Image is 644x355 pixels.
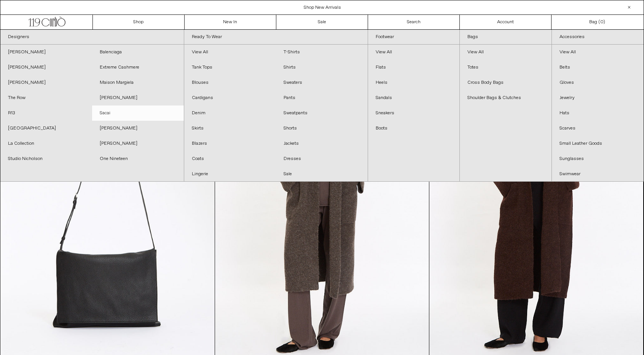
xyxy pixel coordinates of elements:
a: Footwear [368,30,460,45]
a: Ready To Wear [184,30,368,45]
a: Hats [552,106,644,121]
a: Sacai [92,106,184,121]
a: Boots [368,121,460,136]
a: One Nineteen [92,151,184,166]
a: [PERSON_NAME] [0,45,92,60]
a: Sale [276,166,368,182]
a: Sandals [368,90,460,106]
a: [PERSON_NAME] [92,90,184,106]
a: Shirts [276,60,368,75]
span: ) [600,19,605,26]
a: Gloves [552,75,644,90]
a: Pants [276,90,368,106]
a: Jewelry [552,90,644,106]
a: Lingerie [184,166,276,182]
a: Flats [368,60,460,75]
a: Extreme Cashmere [92,60,184,75]
a: R13 [0,106,92,121]
a: Shorts [276,121,368,136]
a: Sweatpants [276,106,368,121]
a: Designers [0,30,184,45]
a: [GEOGRAPHIC_DATA] [0,121,92,136]
a: Studio Nicholson [0,151,92,166]
a: Accessories [552,30,644,45]
a: Sunglasses [552,151,644,166]
a: Heels [368,75,460,90]
a: View All [552,45,644,60]
a: View All [368,45,460,60]
a: Maison Margiela [92,75,184,90]
a: Tank Tops [184,60,276,75]
a: Denim [184,106,276,121]
a: [PERSON_NAME] [0,60,92,75]
a: Skirts [184,121,276,136]
a: Account [460,15,552,29]
a: Scarves [552,121,644,136]
a: La Collection [0,136,92,151]
a: Sweaters [276,75,368,90]
a: Shop [93,15,185,29]
a: Shop New Arrivals [304,5,341,11]
a: Sneakers [368,106,460,121]
a: Balenciaga [92,45,184,60]
a: Belts [552,60,644,75]
a: Search [368,15,460,29]
a: The Row [0,90,92,106]
a: T-Shirts [276,45,368,60]
a: Small Leather Goods [552,136,644,151]
a: Totes [460,60,552,75]
a: [PERSON_NAME] [92,121,184,136]
a: Blouses [184,75,276,90]
a: Jackets [276,136,368,151]
a: [PERSON_NAME] [92,136,184,151]
a: Blazers [184,136,276,151]
span: 0 [600,19,603,25]
a: Shoulder Bags & Clutches [460,90,552,106]
a: Swimwear [552,166,644,182]
a: New In [185,15,276,29]
a: Sale [276,15,368,29]
a: Dresses [276,151,368,166]
a: Cross Body Bags [460,75,552,90]
a: View All [184,45,276,60]
a: Bags [460,30,552,45]
a: Cardigans [184,90,276,106]
a: Coats [184,151,276,166]
a: [PERSON_NAME] [0,75,92,90]
a: View All [460,45,552,60]
a: Bag () [552,15,643,29]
